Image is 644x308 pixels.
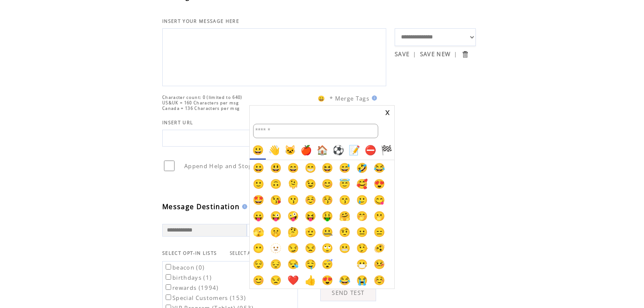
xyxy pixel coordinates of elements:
[164,284,219,292] label: rewards (1994)
[166,294,171,300] input: Special Customers (153)
[166,264,171,270] input: beacon (0)
[164,274,212,281] label: birthdays (1)
[320,284,376,301] a: SEND TEST
[164,294,246,302] label: Special Customers (153)
[166,284,171,290] input: rewards (1994)
[164,264,205,271] label: beacon (0)
[166,274,171,280] input: birthdays (1)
